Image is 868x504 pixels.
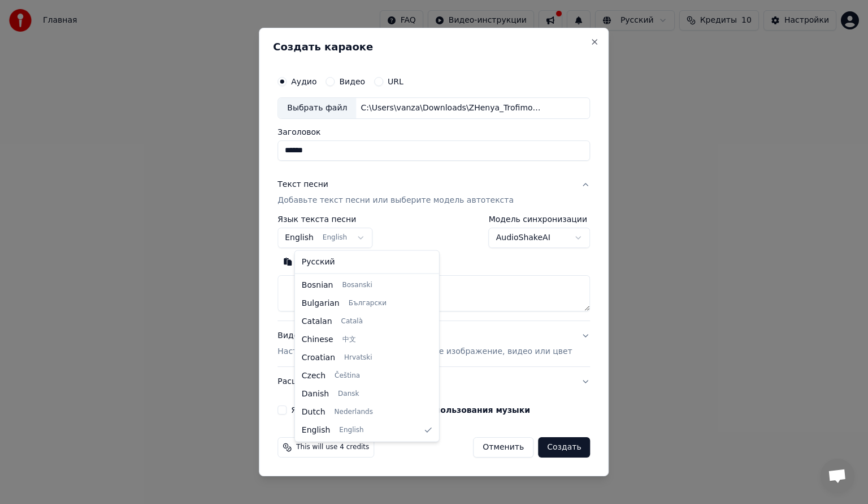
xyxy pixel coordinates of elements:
span: Català [341,317,363,326]
span: Danish [302,388,329,399]
span: 中文 [342,335,356,344]
span: Catalan [302,315,332,327]
span: Croatian [302,352,335,363]
span: Български [349,298,387,307]
span: Čeština [335,371,360,380]
span: Bosanski [342,281,372,290]
span: Dansk [338,389,359,398]
span: Chinese [302,334,333,345]
span: Nederlands [335,407,373,416]
span: Dutch [302,406,325,417]
span: Bosnian [302,280,333,291]
span: English [339,425,363,434]
span: Hrvatski [344,353,372,362]
span: Bulgarian [302,297,340,309]
span: Русский [302,257,335,268]
span: English [302,424,331,435]
span: Czech [302,370,325,381]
